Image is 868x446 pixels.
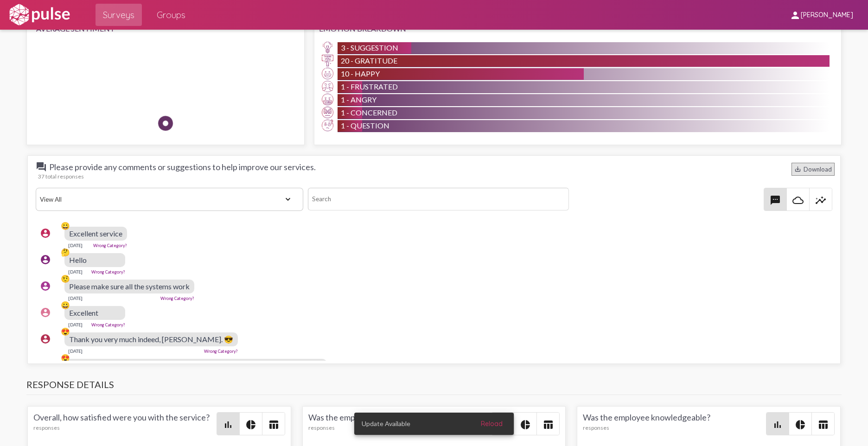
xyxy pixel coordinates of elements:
mat-icon: account_circle [40,254,51,265]
button: Pie style chart [514,413,536,435]
mat-icon: table_chart [542,419,554,430]
span: Reload [481,420,503,428]
img: Gratitude [322,55,333,66]
div: responses [308,424,491,431]
mat-icon: table_chart [817,419,829,430]
span: Excellent service [69,229,122,238]
mat-icon: account_circle [40,228,51,239]
div: Overall, how satisfied were you with the service? [33,412,217,435]
img: Concerned [322,107,333,118]
div: [DATE] [68,269,83,274]
button: Reload [473,415,510,432]
mat-icon: person [790,10,801,21]
span: Hello [69,255,87,264]
img: Suggestion [322,42,333,53]
mat-icon: pie_chart [795,419,806,430]
div: Was the employee knowledgeable? [583,412,766,435]
div: 🤔 [61,248,70,257]
span: Please provide any comments or suggestions to help improve our services. [36,161,316,172]
div: responses [583,424,766,431]
div: [DATE] [68,322,83,327]
mat-icon: account_circle [40,280,51,292]
span: Surveys [103,6,134,23]
div: 🤨 [61,274,70,283]
div: 😍 [61,353,70,363]
span: Update Available [362,419,410,428]
button: Table view [812,413,834,435]
div: 37 total responses [38,173,835,180]
mat-icon: cloud_queue [792,195,804,206]
span: 1 - Concerned [341,108,397,117]
span: 1 - Frustrated [341,82,398,91]
img: white-logo.svg [7,3,71,26]
mat-icon: textsms [770,195,781,206]
button: Bar chart [217,413,239,435]
span: [PERSON_NAME] [801,11,853,19]
span: Groups [157,6,185,23]
mat-icon: bar_chart [223,419,234,430]
button: Bar chart [766,413,789,435]
div: Was the employee professional? [308,412,491,435]
mat-icon: insights [815,195,826,206]
a: Wrong Category? [93,243,127,248]
div: 😀 [61,300,70,310]
span: Excellent [69,308,98,317]
div: 😀 [61,221,70,230]
span: 10 - Happy [341,69,380,78]
div: [DATE] [68,348,83,354]
mat-icon: pie_chart [245,419,256,430]
mat-icon: Download [794,166,801,172]
a: Surveys [96,4,142,26]
mat-icon: pie_chart [520,419,531,430]
img: Happy [224,42,252,70]
input: Search [308,188,568,210]
a: Wrong Category? [91,322,125,327]
img: Angry [322,94,333,105]
a: Wrong Category? [204,349,238,354]
mat-icon: account_circle [40,307,51,318]
img: Frustrated [322,81,333,92]
a: Wrong Category? [91,269,125,274]
span: 1 - Angry [341,95,377,104]
h3: Response Details [26,379,842,395]
div: Download [791,163,835,176]
span: Please make sure all the systems work [69,282,190,291]
mat-icon: account_circle [40,360,51,371]
div: [DATE] [68,242,83,248]
button: Pie style chart [789,413,811,435]
div: [DATE] [68,295,83,301]
mat-icon: account_circle [40,333,51,344]
button: Pie style chart [240,413,262,435]
button: [PERSON_NAME] [782,6,861,23]
span: 1 - Question [341,121,389,130]
span: 20 - Gratitude [341,56,397,65]
img: Happy [322,68,333,79]
span: 3 - Suggestion [341,43,398,52]
mat-icon: table_chart [268,419,279,430]
mat-icon: bar_chart [772,419,783,430]
img: Question [322,120,333,131]
span: Thank you very much indeed, [PERSON_NAME]. 😎 [69,335,233,344]
a: Wrong Category? [160,296,194,301]
mat-icon: question_answer [36,161,47,172]
button: Table view [262,413,285,435]
button: Table view [537,413,559,435]
a: Groups [149,4,193,26]
div: 😍 [61,327,70,336]
div: responses [33,424,217,431]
